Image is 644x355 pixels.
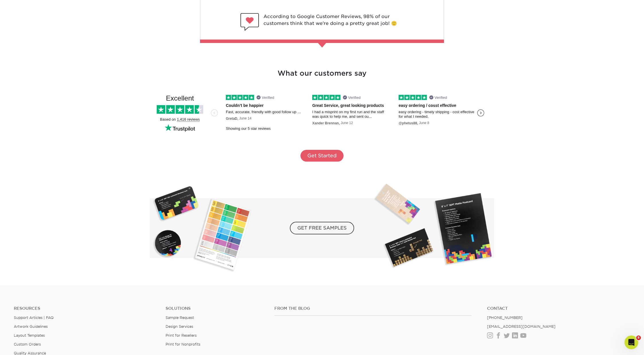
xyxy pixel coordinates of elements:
a: Sample Request [166,315,194,320]
a: [PHONE_NUMBER] [487,315,523,320]
h4: From the Blog [274,306,472,311]
a: Print for Resellers [166,333,197,338]
a: Design Services [166,324,193,329]
h3: What our customers say [154,54,490,79]
span: GET FREE SAMPLES [290,222,354,234]
iframe: Intercom live chat [624,336,638,349]
a: Get Started [300,150,344,162]
a: Print for Nonprofits [166,342,200,346]
a: GET FREE SAMPLES [150,198,494,258]
a: Layout Templates [14,333,45,338]
img: Get Free Samples [150,183,494,273]
img: Primoprint Fact [317,42,327,48]
h4: Resources [14,306,157,311]
span: 8 [636,336,641,340]
img: Trustpilot Reviews [155,92,490,136]
a: Support Articles | FAQ [14,315,54,320]
a: [EMAIL_ADDRESS][DOMAIN_NAME] [487,324,556,329]
h4: Solutions [166,306,265,311]
a: Artwork Guidelines [14,324,48,329]
a: Contact [487,306,630,311]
